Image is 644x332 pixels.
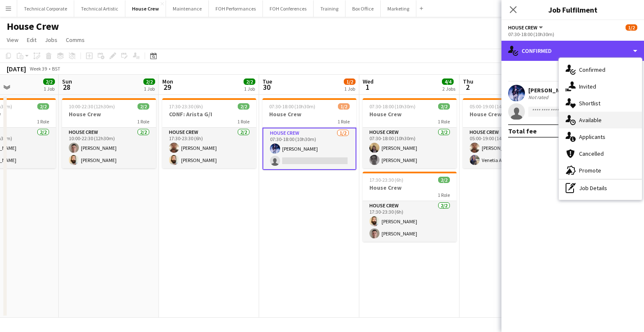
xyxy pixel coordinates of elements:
span: 29 [161,82,173,92]
div: 2 Jobs [442,86,455,92]
span: Jobs [45,36,57,44]
a: View [3,34,22,45]
span: Edit [27,36,36,44]
span: 2/2 [37,103,49,110]
div: BST [52,65,60,72]
button: House Crew [508,24,544,31]
app-job-card: 05:00-19:00 (14h)2/2House Crew1 RoleHouse Crew2/205:00-19:00 (14h)[PERSON_NAME]Venetia Anastasakou [463,98,557,168]
h3: House Crew [62,110,156,118]
span: 07:30-18:00 (10h30m) [269,103,315,110]
span: 1 Role [338,118,350,125]
span: 1 Role [137,118,149,125]
span: 2/2 [143,78,155,85]
span: Invited [579,83,596,90]
span: 2/2 [43,78,55,85]
div: 07:30-18:00 (10h30m) [508,31,637,37]
span: 1 Role [37,118,49,125]
span: 1/2 [626,24,637,31]
h3: House Crew [363,184,457,191]
span: Sun [62,78,72,85]
span: 4/4 [442,78,454,85]
span: 2/2 [244,78,255,85]
span: Thu [463,78,473,85]
app-job-card: 17:30-23:30 (6h)2/2House Crew1 RoleHouse Crew2/217:30-23:30 (6h)[PERSON_NAME][PERSON_NAME] [363,172,457,242]
h3: House Crew [463,110,557,118]
app-job-card: 07:30-18:00 (10h30m)1/2House Crew1 RoleHouse Crew1/207:30-18:00 (10h30m)[PERSON_NAME] [262,98,356,170]
span: 2/2 [138,103,149,110]
span: 17:30-23:30 (6h) [169,103,203,110]
span: Comms [66,36,85,44]
div: Job Details [559,180,642,196]
div: Confirmed [501,41,644,61]
button: Maintenance [166,0,209,17]
span: 17:30-23:30 (6h) [369,177,403,183]
span: Cancelled [579,150,604,157]
button: Training [314,0,345,17]
div: 1 Job [344,86,355,92]
span: Available [579,116,602,124]
h3: Job Fulfilment [501,4,644,15]
app-card-role: House Crew2/205:00-19:00 (14h)[PERSON_NAME]Venetia Anastasakou [463,128,557,168]
span: 2 [462,82,473,92]
div: Not rated [528,94,550,100]
span: View [7,36,18,44]
button: Technical Corporate [17,0,74,17]
div: 1 Job [244,86,255,92]
span: Tue [262,78,272,85]
span: 28 [61,82,72,92]
span: 2/2 [438,177,450,183]
span: 1 Role [237,118,249,125]
span: Promote [579,167,601,174]
app-job-card: 07:30-18:00 (10h30m)2/2House Crew1 RoleHouse Crew2/207:30-18:00 (10h30m)[PERSON_NAME][PERSON_NAME] [363,98,457,168]
span: 1/2 [344,78,356,85]
span: Wed [363,78,374,85]
button: Marketing [381,0,416,17]
button: Technical Artistic [74,0,125,17]
span: 1/2 [338,103,350,110]
app-card-role: House Crew1/207:30-18:00 (10h30m)[PERSON_NAME] [262,128,356,170]
button: House Crew [125,0,166,17]
span: Confirmed [579,66,605,73]
app-job-card: 17:30-23:30 (6h)2/2CONF: Arista G/I1 RoleHouse Crew2/217:30-23:30 (6h)[PERSON_NAME][PERSON_NAME] [162,98,256,168]
app-card-role: House Crew2/210:00-22:30 (12h30m)[PERSON_NAME][PERSON_NAME] [62,128,156,168]
span: Week 39 [28,65,49,72]
h1: House Crew [7,20,59,33]
span: Applicants [579,133,605,141]
a: Edit [23,34,40,45]
button: FOH Conferences [263,0,314,17]
a: Jobs [42,34,61,45]
app-card-role: House Crew2/217:30-23:30 (6h)[PERSON_NAME][PERSON_NAME] [162,128,256,168]
span: 07:30-18:00 (10h30m) [369,103,415,110]
span: 10:00-22:30 (12h30m) [69,103,115,110]
div: 1 Job [44,86,55,92]
span: House Crew [508,24,538,31]
span: 1 Role [438,118,450,125]
h3: CONF: Arista G/I [162,110,256,118]
span: 05:00-19:00 (14h) [470,103,506,110]
span: 30 [261,82,272,92]
span: Mon [162,78,173,85]
span: 2/2 [238,103,249,110]
span: 2/2 [438,103,450,110]
button: FOH Performances [209,0,263,17]
app-card-role: House Crew2/207:30-18:00 (10h30m)[PERSON_NAME][PERSON_NAME] [363,128,457,168]
a: Comms [62,34,88,45]
h3: House Crew [262,110,356,118]
div: Total fee [508,127,537,135]
div: [PERSON_NAME] [528,86,573,94]
span: 1 [361,82,374,92]
app-job-card: 10:00-22:30 (12h30m)2/2House Crew1 RoleHouse Crew2/210:00-22:30 (12h30m)[PERSON_NAME][PERSON_NAME] [62,98,156,168]
span: Shortlist [579,99,600,107]
div: 1 Job [144,86,155,92]
span: 1 Role [438,192,450,198]
button: Box Office [345,0,381,17]
app-card-role: House Crew2/217:30-23:30 (6h)[PERSON_NAME][PERSON_NAME] [363,201,457,242]
div: [DATE] [7,65,26,73]
h3: House Crew [363,110,457,118]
